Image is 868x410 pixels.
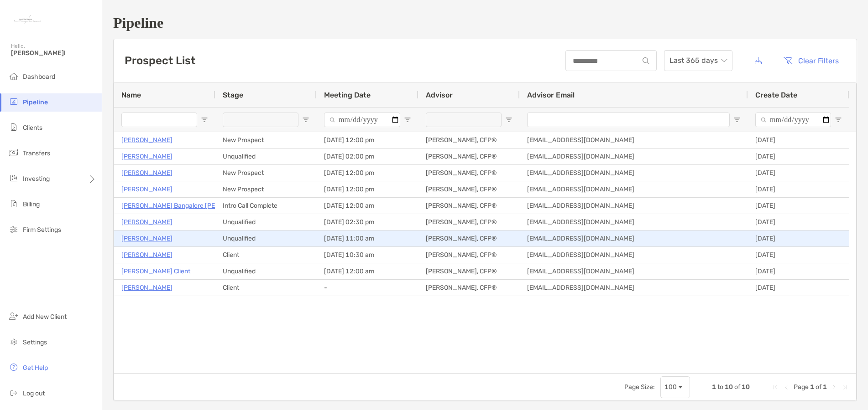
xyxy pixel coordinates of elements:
[302,116,309,123] button: Open Filter Menu
[842,384,849,391] div: Last Page
[823,383,827,391] span: 1
[725,383,733,391] span: 10
[215,132,317,148] div: New Prospect
[215,280,317,296] div: Client
[748,149,849,164] div: [DATE]
[223,91,243,99] span: Stage
[669,51,727,71] span: Last 365 days
[520,263,748,279] div: [EMAIL_ADDRESS][DOMAIN_NAME]
[418,181,520,197] div: [PERSON_NAME], CFP®
[121,151,173,162] a: [PERSON_NAME]
[121,167,173,179] a: [PERSON_NAME]
[404,116,411,123] button: Open Filter Menu
[8,71,19,82] img: dashboard icon
[215,165,317,181] div: New Prospect
[324,91,371,99] span: Meeting Date
[742,383,750,391] span: 10
[426,91,453,99] span: Advisor
[317,231,418,246] div: [DATE] 11:00 am
[8,173,19,184] img: investing icon
[418,132,520,148] div: [PERSON_NAME], CFP®
[317,181,418,197] div: [DATE] 12:00 pm
[748,280,849,296] div: [DATE]
[8,387,19,398] img: logout icon
[121,134,173,146] a: [PERSON_NAME]
[8,198,19,209] img: billing icon
[121,266,190,277] a: [PERSON_NAME] Client
[11,49,96,57] span: [PERSON_NAME]!
[734,383,740,391] span: of
[733,116,741,123] button: Open Filter Menu
[527,113,730,127] input: Advisor Email Filter Input
[527,91,575,99] span: Advisor Email
[664,383,677,391] div: 100
[712,383,716,391] span: 1
[831,384,838,391] div: Next Page
[215,231,317,246] div: Unqualified
[520,280,748,296] div: [EMAIL_ADDRESS][DOMAIN_NAME]
[121,216,173,228] p: [PERSON_NAME]
[121,282,173,293] a: [PERSON_NAME]
[317,263,418,279] div: [DATE] 12:00 am
[23,73,55,81] span: Dashboard
[23,124,42,132] span: Clients
[121,91,141,99] span: Name
[748,165,849,181] div: [DATE]
[748,247,849,263] div: [DATE]
[520,165,748,181] div: [EMAIL_ADDRESS][DOMAIN_NAME]
[8,96,19,107] img: pipeline icon
[660,376,690,398] div: Page Size
[520,231,748,246] div: [EMAIL_ADDRESS][DOMAIN_NAME]
[121,200,256,211] a: [PERSON_NAME] Bangalore [PERSON_NAME]
[23,98,48,106] span: Pipeline
[201,116,208,123] button: Open Filter Menu
[755,91,797,99] span: Create Date
[755,113,831,127] input: Create Date Filter Input
[317,149,418,164] div: [DATE] 02:00 pm
[121,113,197,127] input: Name Filter Input
[215,263,317,279] div: Unqualified
[121,249,173,261] a: [PERSON_NAME]
[11,4,44,36] img: Zoe Logo
[23,364,48,372] span: Get Help
[23,313,67,321] span: Add New Client
[215,198,317,214] div: Intro Call Complete
[324,113,400,127] input: Meeting Date Filter Input
[23,175,50,183] span: Investing
[810,383,814,391] span: 1
[121,184,173,195] a: [PERSON_NAME]
[8,224,19,235] img: firm-settings icon
[624,383,655,391] div: Page Size:
[748,263,849,279] div: [DATE]
[418,165,520,181] div: [PERSON_NAME], CFP®
[520,247,748,263] div: [EMAIL_ADDRESS][DOMAIN_NAME]
[8,311,19,322] img: add_new_client icon
[520,132,748,148] div: [EMAIL_ADDRESS][DOMAIN_NAME]
[317,198,418,214] div: [DATE] 12:00 am
[520,181,748,197] div: [EMAIL_ADDRESS][DOMAIN_NAME]
[23,226,61,234] span: Firm Settings
[748,181,849,197] div: [DATE]
[8,147,19,158] img: transfers icon
[23,389,45,397] span: Log out
[215,181,317,197] div: New Prospect
[418,263,520,279] div: [PERSON_NAME], CFP®
[776,51,846,71] button: Clear Filters
[215,247,317,263] div: Client
[418,214,520,230] div: [PERSON_NAME], CFP®
[772,384,779,391] div: First Page
[8,362,19,373] img: get-help icon
[8,336,19,347] img: settings icon
[418,280,520,296] div: [PERSON_NAME], CFP®
[418,247,520,263] div: [PERSON_NAME], CFP®
[505,116,512,123] button: Open Filter Menu
[121,233,173,244] p: [PERSON_NAME]
[783,384,790,391] div: Previous Page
